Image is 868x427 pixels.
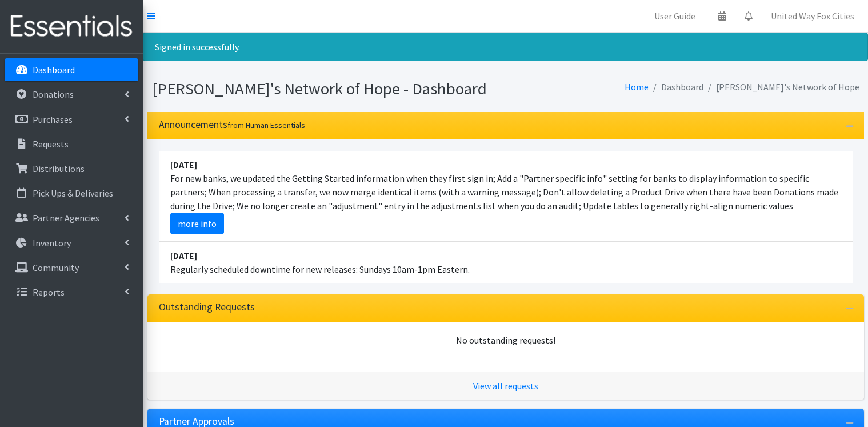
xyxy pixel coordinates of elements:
p: Dashboard [33,64,75,75]
a: Purchases [5,108,138,131]
p: Purchases [33,114,73,125]
a: Donations [5,83,138,106]
img: HumanEssentials [5,7,138,46]
div: No outstanding requests! [159,333,853,347]
a: Home [625,81,649,93]
a: Distributions [5,157,138,180]
h3: Announcements [159,119,305,131]
li: Dashboard [649,79,703,95]
small: from Human Essentials [227,120,305,130]
a: Requests [5,133,138,155]
a: View all requests [473,380,538,392]
p: Reports [33,286,65,298]
p: Community [33,262,79,273]
a: Inventory [5,232,138,254]
div: Signed in successfully. [143,33,868,61]
li: [PERSON_NAME]'s Network of Hope [703,79,859,95]
p: Donations [33,89,74,100]
h3: Outstanding Requests [159,301,255,313]
a: Reports [5,281,138,304]
p: Distributions [33,163,85,174]
a: User Guide [645,5,705,27]
a: Partner Agencies [5,206,138,229]
strong: [DATE] [170,250,197,261]
li: For new banks, we updated the Getting Started information when they first sign in; Add a "Partner... [159,151,853,242]
a: Pick Ups & Deliveries [5,182,138,205]
p: Partner Agencies [33,212,99,224]
a: Community [5,256,138,279]
h1: [PERSON_NAME]'s Network of Hope - Dashboard [152,79,502,99]
p: Pick Ups & Deliveries [33,187,113,199]
a: more info [170,213,224,234]
li: Regularly scheduled downtime for new releases: Sundays 10am-1pm Eastern. [159,242,853,283]
strong: [DATE] [170,159,197,170]
p: Requests [33,138,69,150]
p: Inventory [33,237,71,249]
a: Dashboard [5,58,138,81]
a: United Way Fox Cities [762,5,863,27]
